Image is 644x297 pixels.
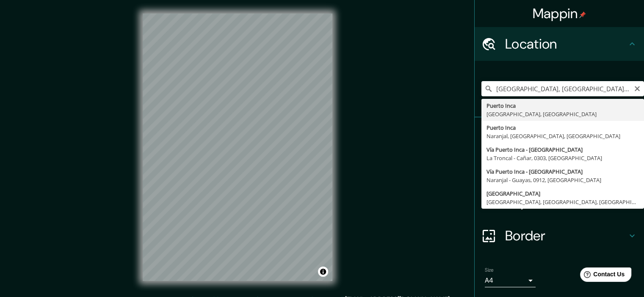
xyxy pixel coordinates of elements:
[569,264,635,288] iframe: Help widget launcher
[505,193,627,210] h4: Layout
[485,267,494,274] label: Size
[579,11,586,18] img: pin-icon.png
[486,198,639,206] div: [GEOGRAPHIC_DATA], [GEOGRAPHIC_DATA], [GEOGRAPHIC_DATA]
[634,84,641,92] button: Clear
[475,27,644,61] div: Location
[475,151,644,185] div: Style
[486,145,639,154] div: Vía Puerto Inca - [GEOGRAPHIC_DATA]
[318,267,328,277] button: Toggle attribution
[486,189,639,198] div: [GEOGRAPHIC_DATA]
[475,117,644,151] div: Pins
[486,167,639,176] div: Vía Puerto Inca - [GEOGRAPHIC_DATA]
[475,185,644,219] div: Layout
[533,5,586,22] h4: Mappin
[505,227,627,244] h4: Border
[486,154,639,162] div: La Troncal - Cañar, 0303, [GEOGRAPHIC_DATA]
[486,101,639,110] div: Puerto Inca
[475,219,644,253] div: Border
[486,123,639,132] div: Puerto Inca
[505,35,627,52] h4: Location
[485,274,536,287] div: A4
[486,110,639,118] div: [GEOGRAPHIC_DATA], [GEOGRAPHIC_DATA]
[486,132,639,140] div: Naranjal, [GEOGRAPHIC_DATA], [GEOGRAPHIC_DATA]
[481,81,644,96] input: Pick your city or area
[486,176,639,184] div: Naranjal - Guayas, 0912, [GEOGRAPHIC_DATA]
[143,14,332,281] canvas: Map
